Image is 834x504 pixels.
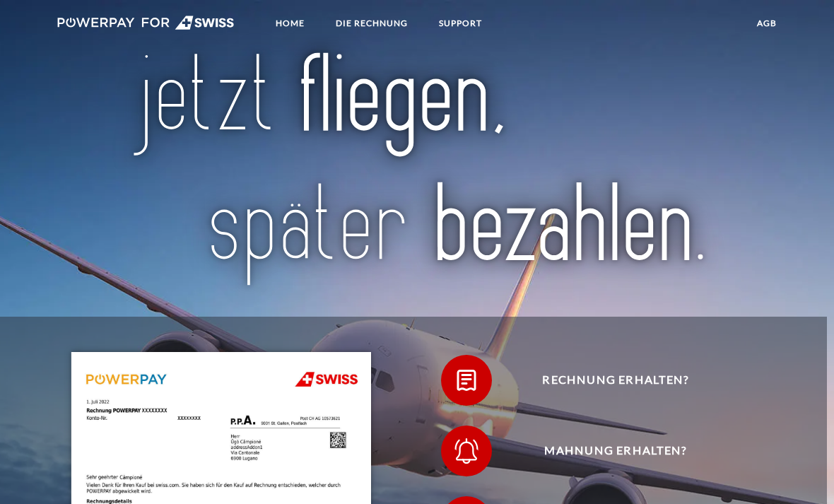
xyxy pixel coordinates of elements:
[324,11,420,36] a: DIE RECHNUNG
[264,11,317,36] a: Home
[423,423,790,479] a: Mahnung erhalten?
[57,16,235,30] img: logo-swiss-white.svg
[459,426,771,476] span: Mahnung erhalten?
[450,435,482,467] img: qb_bell.svg
[427,11,494,36] a: SUPPORT
[423,352,790,409] a: Rechnung erhalten?
[745,11,789,36] a: agb
[450,365,482,397] img: qb_bill.svg
[441,426,772,476] button: Mahnung erhalten?
[127,50,707,290] img: title-swiss_de.svg
[459,355,771,406] span: Rechnung erhalten?
[441,355,772,406] button: Rechnung erhalten?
